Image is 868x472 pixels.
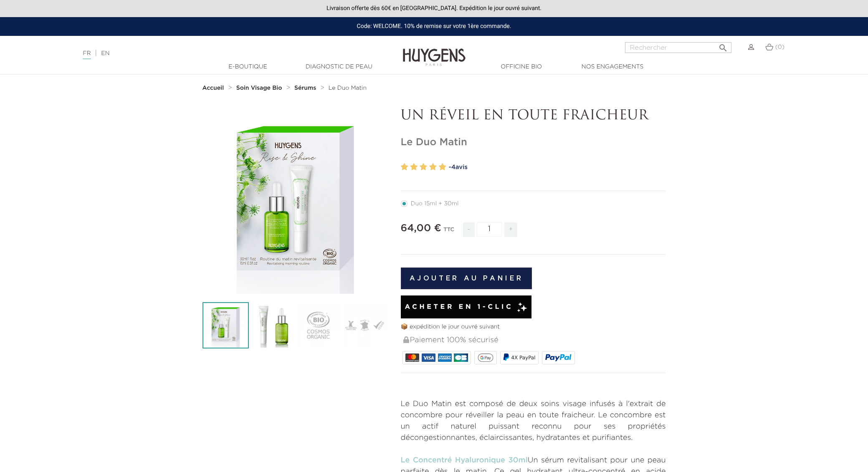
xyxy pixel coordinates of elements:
span: Le Duo Matin [329,85,367,91]
button: Ajouter au panier [401,268,532,289]
input: Rechercher [625,42,731,53]
a: Officine Bio [480,63,563,71]
strong: Soin Visage Bio [236,85,282,91]
label: 1 [401,161,408,173]
p: Le Duo Matin est composé de deux soins visage infusés à l'extrait de concombre pour réveiller la ... [401,399,666,444]
a: FR [83,50,91,59]
span: - [463,222,475,237]
img: Paiement 100% sécurisé [403,336,409,343]
a: Le Concentré Hyaluronique 30ml [401,457,528,464]
img: Huygens [403,35,466,67]
img: Le duo concombre [202,302,249,348]
span: 4X PayPal [511,355,535,361]
a: Sérums [294,85,318,91]
label: Duo 15ml + 30ml [401,200,469,207]
img: google_pay [478,353,493,362]
img: MASTERCARD [405,353,419,362]
div: | [78,48,355,58]
span: + [504,222,518,237]
i:  [718,40,728,50]
button:  [716,40,731,51]
span: (0) [775,44,784,50]
img: CB_NATIONALE [454,353,468,362]
div: TTC [443,221,454,243]
span: 4 [451,164,456,170]
label: 5 [439,161,446,173]
label: 2 [410,161,418,173]
a: -4avis [449,161,666,174]
p: UN RÉVEIL EN TOUTE FRAICHEUR [401,108,666,124]
label: 3 [420,161,427,173]
img: VISA [422,353,435,362]
a: Diagnostic de peau [297,63,381,71]
strong: Sérums [294,85,316,91]
a: Soin Visage Bio [236,85,284,91]
strong: Accueil [202,85,224,91]
a: E-Boutique [206,63,290,71]
h1: Le Duo Matin [401,136,666,149]
div: Paiement 100% sécurisé [402,331,666,349]
a: EN [101,50,109,56]
span: 64,00 € [401,223,441,233]
img: AMEX [438,353,452,362]
a: Le Duo Matin [329,85,367,91]
a: Nos engagements [571,63,654,71]
input: Quantité [477,222,502,237]
a: Accueil [202,85,226,91]
label: 4 [429,161,437,173]
p: 📦 expédition le jour ouvré suivant [401,323,666,331]
img: Le duo concombre [249,302,295,348]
